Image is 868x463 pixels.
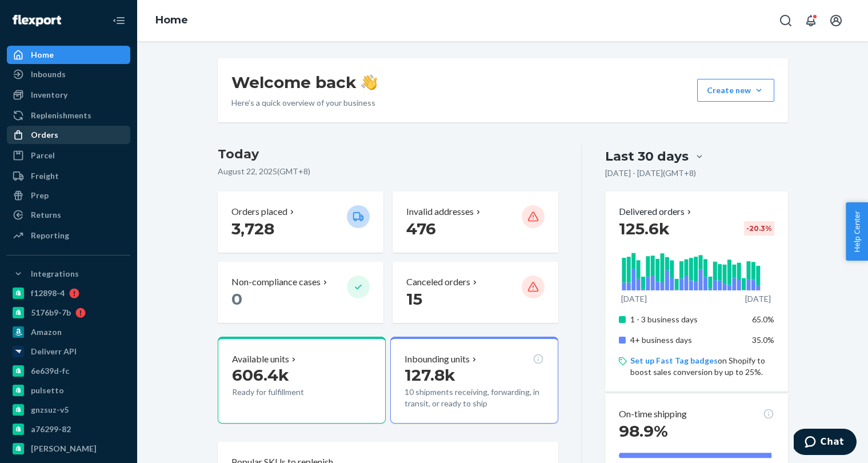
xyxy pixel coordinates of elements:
[619,408,687,421] p: On-time shipping
[619,421,668,441] span: 98.9%
[406,289,422,309] span: 15
[406,276,470,289] p: Canceled orders
[7,186,130,205] a: Prep
[232,386,338,398] p: Ready for fulfillment
[231,276,321,289] p: Non-compliance cases
[31,404,69,416] div: gnzsuz-v5
[7,146,130,165] a: Parcel
[13,15,61,26] img: Flexport logo
[744,221,774,236] div: -20.3 %
[7,284,130,302] a: f12898-4
[7,362,130,380] a: 6e639d-fc
[630,356,718,365] a: Set up Fast Tag badges
[7,401,130,419] a: gnzsuz-v5
[7,106,130,125] a: Replenishments
[846,202,868,261] button: Help Center
[405,386,544,409] p: 10 shipments receiving, forwarding, in transit, or ready to ship
[630,314,743,325] p: 1 - 3 business days
[774,9,797,32] button: Open Search Box
[31,230,69,241] div: Reporting
[31,209,61,221] div: Returns
[31,110,91,121] div: Replenishments
[107,9,130,32] button: Close Navigation
[31,307,71,318] div: 5176b9-7b
[31,89,67,101] div: Inventory
[231,219,274,238] span: 3,728
[146,4,197,37] ol: breadcrumbs
[218,191,383,253] button: Orders placed 3,728
[31,385,64,396] div: pulsetto
[752,314,774,324] span: 65.0%
[630,355,774,378] p: on Shopify to boost sales conversion by up to 25%.
[218,337,386,424] button: Available units606.4kReady for fulfillment
[752,335,774,345] span: 35.0%
[7,342,130,361] a: Deliverr API
[31,170,59,182] div: Freight
[390,337,558,424] button: Inbounding units127.8k10 shipments receiving, forwarding, in transit, or ready to ship
[218,262,383,323] button: Non-compliance cases 0
[405,353,470,366] p: Inbounding units
[619,205,694,218] button: Delivered orders
[825,9,847,32] button: Open account menu
[218,145,559,163] h3: Today
[7,323,130,341] a: Amazon
[7,304,130,322] a: 5176b9-7b
[31,346,77,357] div: Deliverr API
[218,166,559,177] p: August 22, 2025 ( GMT+8 )
[31,69,66,80] div: Inbounds
[405,365,455,385] span: 127.8k
[7,265,130,283] button: Integrations
[393,262,558,323] button: Canceled orders 15
[31,129,58,141] div: Orders
[406,219,436,238] span: 476
[31,288,65,299] div: f12898-4
[7,206,130,224] a: Returns
[31,326,62,338] div: Amazon
[231,205,287,218] p: Orders placed
[630,334,743,346] p: 4+ business days
[7,381,130,400] a: pulsetto
[7,440,130,458] a: [PERSON_NAME]
[31,443,97,454] div: [PERSON_NAME]
[155,14,188,26] a: Home
[7,65,130,83] a: Inbounds
[231,289,242,309] span: 0
[361,74,377,90] img: hand-wave emoji
[406,205,474,218] p: Invalid addresses
[31,190,49,201] div: Prep
[621,293,647,305] p: [DATE]
[7,86,130,104] a: Inventory
[794,429,857,457] iframe: Opens a widget where you can chat to one of our agents
[232,365,289,385] span: 606.4k
[799,9,822,32] button: Open notifications
[7,167,130,185] a: Freight
[31,365,69,377] div: 6e639d-fc
[605,167,696,179] p: [DATE] - [DATE] ( GMT+8 )
[393,191,558,253] button: Invalid addresses 476
[605,147,689,165] div: Last 30 days
[231,97,377,109] p: Here’s a quick overview of your business
[231,72,377,93] h1: Welcome back
[7,126,130,144] a: Orders
[31,268,79,280] div: Integrations
[7,226,130,245] a: Reporting
[7,420,130,438] a: a76299-82
[232,353,289,366] p: Available units
[31,49,54,61] div: Home
[31,150,55,161] div: Parcel
[31,424,71,435] div: a76299-82
[697,79,774,102] button: Create new
[619,219,670,238] span: 125.6k
[745,293,771,305] p: [DATE]
[7,46,130,64] a: Home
